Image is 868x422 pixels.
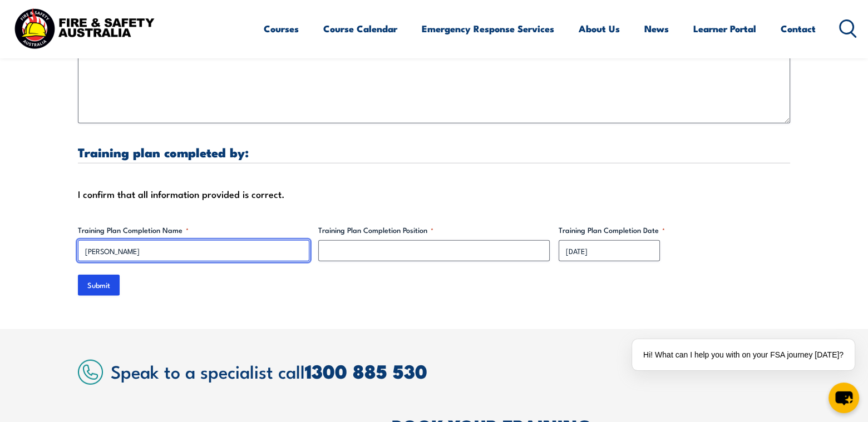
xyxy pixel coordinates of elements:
[318,225,550,236] label: Training Plan Completion Position
[579,14,620,43] a: About Us
[644,14,669,43] a: News
[632,339,855,370] div: Hi! What can I help you with on your FSA journey [DATE]?
[305,356,427,385] a: 1300 885 530
[422,14,554,43] a: Emergency Response Services
[78,275,120,296] input: Submit
[78,146,790,158] h3: Training plan completed by:
[264,14,299,43] a: Courses
[559,225,790,236] label: Training Plan Completion Date
[78,225,309,236] label: Training Plan Completion Name
[781,14,816,43] a: Contact
[78,186,790,202] div: I confirm that all information provided is correct.
[693,14,756,43] a: Learner Portal
[828,383,859,413] button: chat-button
[559,240,660,261] input: dd/mm/yyyy
[111,361,790,381] h2: Speak to a specialist call
[323,14,397,43] a: Course Calendar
